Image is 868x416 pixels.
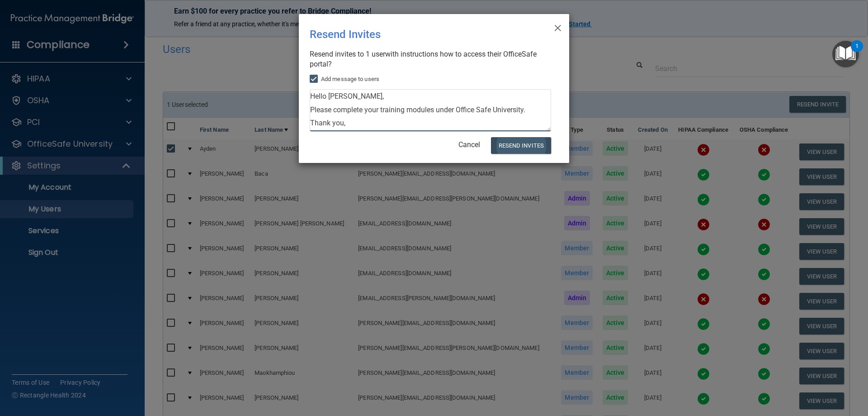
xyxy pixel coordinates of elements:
div: Resend invites to 1 user with instructions how to access their OfficeSafe portal? [310,49,551,69]
div: 1 [855,46,859,58]
button: Open Resource Center, 1 new notification [832,41,859,67]
div: Resend Invites [310,21,521,48]
span: × [554,18,562,36]
button: Resend Invites [491,137,551,154]
a: Cancel [458,140,480,149]
label: Add message to users [310,74,379,85]
input: Add message to users [310,76,320,83]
